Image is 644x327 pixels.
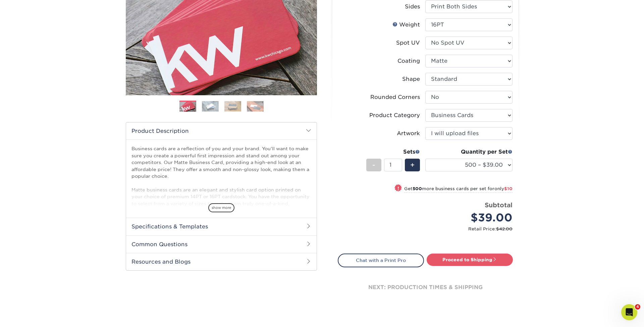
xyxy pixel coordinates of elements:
[343,226,513,232] small: Retail Price:
[621,304,637,320] iframe: Intercom live chat
[430,210,513,226] div: $39.00
[425,148,513,156] div: Quantity per Set
[397,129,420,138] div: Artwork
[370,93,420,101] div: Rounded Corners
[397,185,399,192] span: !
[126,235,317,253] h2: Common Questions
[338,254,424,267] a: Chat with a Print Pro
[247,101,264,111] img: Business Cards 04
[404,186,513,193] small: Get more business cards per set for
[369,111,420,119] div: Product Category
[427,254,513,266] a: Proceed to Shipping
[202,101,219,111] img: Business Cards 02
[485,201,513,209] strong: Subtotal
[338,267,513,308] div: next: production times & shipping
[413,186,422,191] strong: 500
[396,39,420,47] div: Spot UV
[126,122,317,140] h2: Product Description
[392,21,420,29] div: Weight
[504,186,513,191] span: $10
[397,57,420,65] div: Coating
[494,186,513,191] span: only
[405,3,420,11] div: Sides
[372,160,375,170] span: -
[179,98,196,115] img: Business Cards 01
[126,218,317,235] h2: Specifications & Templates
[635,304,640,310] span: 4
[402,75,420,83] div: Shape
[366,148,420,156] div: Sets
[410,160,415,170] span: +
[126,253,317,270] h2: Resources and Blogs
[496,226,513,231] span: $42.00
[131,145,311,241] p: Business cards are a reflection of you and your brand. You'll want to make sure you create a powe...
[224,101,241,111] img: Business Cards 03
[208,203,234,212] span: show more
